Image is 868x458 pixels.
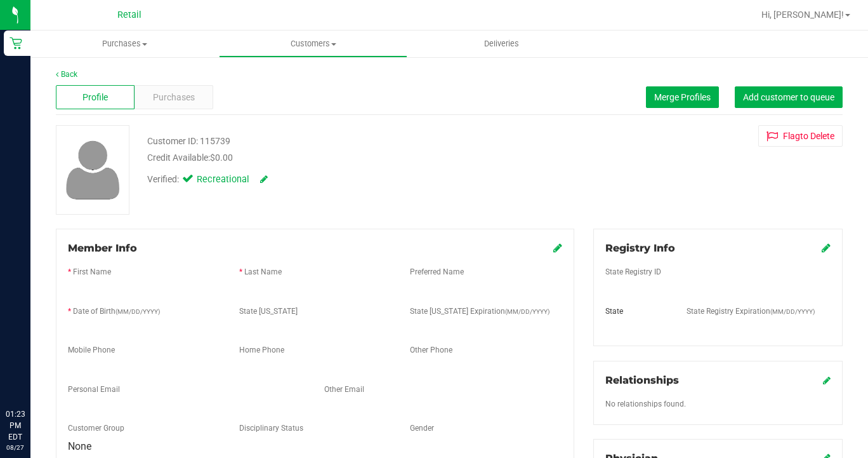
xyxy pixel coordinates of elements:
[735,86,843,108] button: Add customer to queue
[82,91,108,104] span: Profile
[117,10,141,20] span: Retail
[153,91,195,104] span: Purchases
[10,37,22,50] inline-svg: Retail
[244,266,282,278] label: Last Name
[605,374,679,386] span: Relationships
[68,242,137,254] span: Member Info
[68,440,91,452] span: None
[654,92,711,102] span: Merge Profiles
[73,306,160,317] label: Date of Birth
[239,306,298,317] label: State [US_STATE]
[761,10,844,20] span: Hi, [PERSON_NAME]!
[770,308,815,315] span: (MM/DD/YYYY)
[6,443,25,452] p: 08/27
[56,70,77,79] a: Back
[60,137,126,203] img: user-icon.png
[605,266,661,278] label: State Registry ID
[758,125,843,147] button: Flagto Delete
[410,266,464,278] label: Preferred Name
[6,408,25,443] p: 01:23 PM EDT
[220,38,407,50] span: Customers
[324,384,364,395] label: Other Email
[147,151,531,165] div: Credit Available:
[13,356,51,394] iframe: Resource center
[147,135,230,148] div: Customer ID: 115739
[197,173,247,187] span: Recreational
[239,344,284,356] label: Home Phone
[68,422,124,434] label: Customer Group
[605,242,675,254] span: Registry Info
[68,384,120,395] label: Personal Email
[467,38,536,50] span: Deliveries
[596,306,677,317] div: State
[210,152,233,163] span: $0.00
[646,86,719,108] button: Merge Profiles
[30,38,219,50] span: Purchases
[68,344,115,356] label: Mobile Phone
[410,422,434,434] label: Gender
[73,266,111,278] label: First Name
[605,398,686,410] label: No relationships found.
[147,173,268,187] div: Verified:
[410,344,452,356] label: Other Phone
[505,308,549,315] span: (MM/DD/YYYY)
[687,306,815,317] label: State Registry Expiration
[743,92,834,102] span: Add customer to queue
[115,308,160,315] span: (MM/DD/YYYY)
[219,30,407,57] a: Customers
[239,422,303,434] label: Disciplinary Status
[410,306,549,317] label: State [US_STATE] Expiration
[30,30,219,57] a: Purchases
[407,30,596,57] a: Deliveries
